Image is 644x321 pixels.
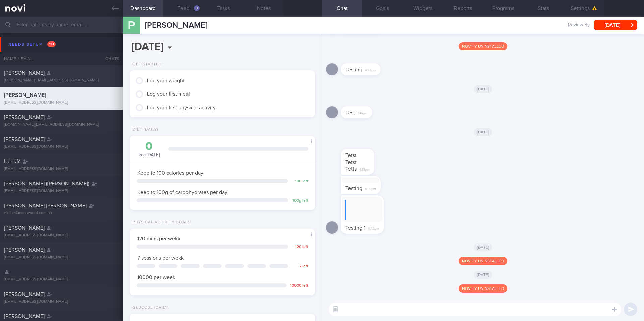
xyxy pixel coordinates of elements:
span: Review By [568,22,590,28]
div: [EMAIL_ADDRESS][DOMAIN_NAME] [4,144,119,149]
span: Testing [345,67,362,72]
div: eloise@mosswood.com.ah [4,211,119,216]
span: [PERSON_NAME] [4,92,46,98]
div: [EMAIL_ADDRESS][DOMAIN_NAME] [4,277,119,282]
span: NOVIFY uninstalled [459,257,507,265]
span: Tetts [345,166,357,172]
span: 119 [47,41,56,47]
span: [PERSON_NAME] [4,115,45,120]
div: kcal [DATE] [137,141,162,158]
div: [EMAIL_ADDRESS][DOMAIN_NAME] [4,189,119,194]
span: 120 mins per wekk [137,236,180,241]
span: Testing 1 [345,225,365,231]
span: 4:33pm [359,166,370,172]
span: Tetst [345,153,357,158]
div: Needs setup [7,40,57,49]
span: [PERSON_NAME] [4,292,45,297]
div: [DOMAIN_NAME][EMAIL_ADDRESS][DOMAIN_NAME] [4,122,119,127]
div: 120 left [291,245,308,250]
span: NOVIFY uninstalled [459,42,507,50]
div: 10000 left [290,283,308,288]
div: P [119,13,144,39]
span: Tetst [345,159,357,165]
span: [PERSON_NAME] [145,21,207,29]
div: 3 [194,5,200,11]
span: NOVIFY uninstalled [459,284,507,293]
div: Get Started [130,62,162,67]
span: [PERSON_NAME] [4,70,45,76]
span: Test [345,110,355,115]
span: Keep to 100g of carbohydrates per day [137,190,227,195]
span: 7 sessions per wekk [137,255,184,261]
div: 0 [137,141,162,152]
img: Replying to photo by [348,201,365,217]
span: 4:22pm [365,66,376,73]
span: UdaraY [4,159,20,164]
div: 100 left [291,179,308,184]
div: [EMAIL_ADDRESS][DOMAIN_NAME] [4,255,119,260]
span: [DATE] [474,128,493,136]
span: Keep to 100 calories per day [137,170,203,176]
span: [PERSON_NAME] [4,137,45,142]
span: [PERSON_NAME] [4,225,45,231]
span: [DATE] [474,85,493,93]
div: [EMAIL_ADDRESS][DOMAIN_NAME] [4,100,119,105]
div: Diet (Daily) [130,127,158,132]
button: [DATE] [594,20,637,30]
span: [DATE] [474,271,493,279]
div: 7 left [291,264,308,269]
div: [EMAIL_ADDRESS][DOMAIN_NAME] [4,167,119,172]
span: Testing [345,186,362,191]
span: 6:39pm [365,185,376,191]
div: [EMAIL_ADDRESS][DOMAIN_NAME] [4,233,119,238]
span: 6:42pm [368,224,379,231]
span: [PERSON_NAME] ([PERSON_NAME]) [4,181,89,186]
div: 100 g left [291,198,308,203]
div: Glucose (Daily) [130,305,169,310]
div: [PERSON_NAME][EMAIL_ADDRESS][DOMAIN_NAME] [4,78,119,83]
span: 1:45pm [358,109,368,116]
span: [PERSON_NAME] [4,247,45,253]
span: [PERSON_NAME] [4,314,45,319]
div: Chats [96,52,123,65]
span: [PERSON_NAME] [PERSON_NAME] [4,203,87,208]
div: Physical Activity Goals [130,220,191,225]
span: [DATE] [474,243,493,251]
div: [EMAIL_ADDRESS][DOMAIN_NAME] [4,299,119,304]
span: 10000 per week [137,275,175,280]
